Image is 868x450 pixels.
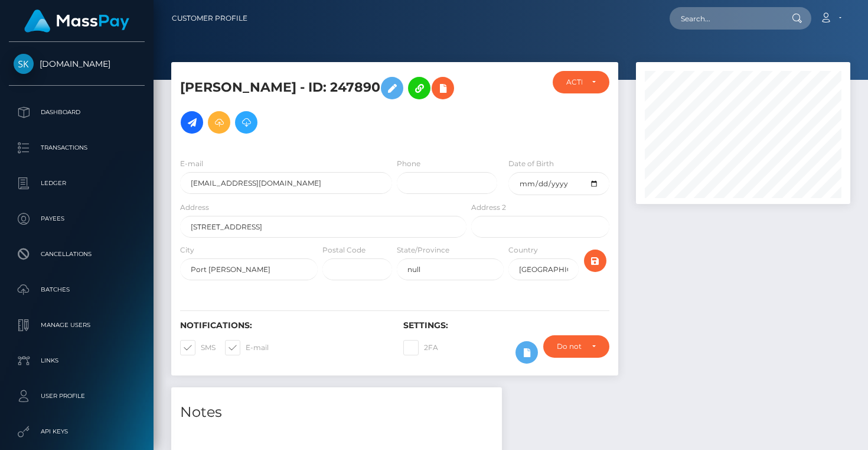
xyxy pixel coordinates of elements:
[172,6,247,31] a: Customer Profile
[225,340,269,355] label: E-mail
[181,111,203,134] a: Initiate Payout
[9,239,145,269] a: Cancellations
[14,387,140,405] p: User Profile
[9,275,145,305] a: Batches
[14,54,34,74] img: Skin.Land
[397,158,420,169] label: Phone
[322,245,366,255] label: Postal Code
[9,381,145,411] a: User Profile
[180,158,203,169] label: E-mail
[180,320,386,331] h6: Notifications:
[566,77,582,87] div: ACTIVE
[9,133,145,163] a: Transactions
[14,352,140,370] p: Links
[14,174,140,192] p: Ledger
[553,71,609,93] button: ACTIVE
[397,245,449,255] label: State/Province
[180,202,209,213] label: Address
[557,342,582,351] div: Do not require
[403,320,609,331] h6: Settings:
[14,245,140,263] p: Cancellations
[9,59,145,69] span: [DOMAIN_NAME]
[180,71,460,140] h5: [PERSON_NAME] - ID: 247890
[670,7,781,30] input: Search...
[9,204,145,234] a: Payees
[543,335,609,358] button: Do not require
[508,245,538,255] label: Country
[403,340,438,355] label: 2FA
[508,158,554,169] label: Date of Birth
[180,402,493,423] h4: Notes
[9,346,145,375] a: Links
[9,310,145,340] a: Manage Users
[24,9,129,33] img: MassPay Logo
[14,139,140,157] p: Transactions
[14,210,140,228] p: Payees
[471,202,506,213] label: Address 2
[14,316,140,334] p: Manage Users
[180,340,216,355] label: SMS
[180,245,194,255] label: City
[14,103,140,121] p: Dashboard
[14,423,140,441] p: API Keys
[9,417,145,446] a: API Keys
[14,281,140,299] p: Batches
[9,98,145,127] a: Dashboard
[9,169,145,198] a: Ledger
